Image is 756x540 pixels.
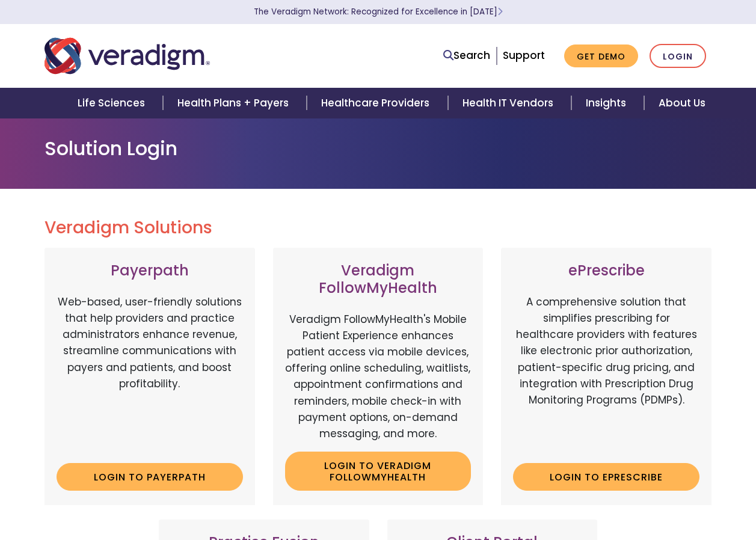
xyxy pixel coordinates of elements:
[443,48,490,64] a: Search
[513,463,699,491] a: Login to ePrescribe
[285,262,472,297] h3: Veradigm FollowMyHealth
[285,311,472,443] p: Veradigm FollowMyHealth's Mobile Patient Experience enhances patient access via mobile devices, o...
[163,88,307,118] a: Health Plans + Payers
[45,218,712,238] h2: Veradigm Solutions
[57,262,243,280] h3: Payerpath
[644,88,720,118] a: About Us
[503,48,545,63] a: Support
[63,88,163,118] a: Life Sciences
[285,452,472,491] a: Login to Veradigm FollowMyHealth
[45,36,210,76] img: Veradigm logo
[57,294,243,453] p: Web-based, user-friendly solutions that help providers and practice administrators enhance revenu...
[650,44,706,69] a: Login
[448,88,571,118] a: Health IT Vendors
[45,137,712,160] h1: Solution Login
[513,294,699,453] p: A comprehensive solution that simplifies prescribing for healthcare providers with features like ...
[497,6,503,17] span: Learn More
[564,44,638,68] a: Get Demo
[307,88,447,118] a: Healthcare Providers
[571,88,644,118] a: Insights
[254,6,503,17] a: The Veradigm Network: Recognized for Excellence in [DATE]Learn More
[57,463,243,491] a: Login to Payerpath
[513,262,699,280] h3: ePrescribe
